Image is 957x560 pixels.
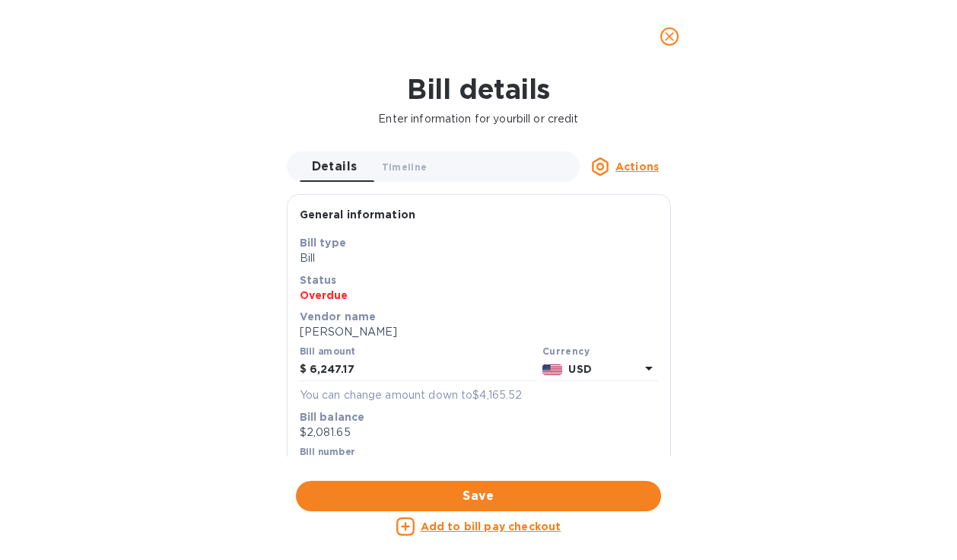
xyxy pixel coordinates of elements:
[300,274,337,286] b: Status
[296,481,661,511] button: Save
[300,250,658,266] p: Bill
[300,348,355,357] label: Bill amount
[300,208,416,221] b: General information
[310,358,536,381] input: $ Enter bill amount
[12,73,945,105] h1: Bill details
[300,447,355,457] label: Bill number
[421,520,561,533] u: Add to bill pay checkout
[300,237,346,249] b: Bill type
[542,345,590,357] b: Currency
[300,358,310,381] div: $
[382,159,428,175] span: Timeline
[312,156,358,177] span: Details
[615,161,659,173] u: Actions
[12,111,945,127] p: Enter information for your bill or credit
[300,411,365,423] b: Bill balance
[308,487,649,505] span: Save
[300,310,377,323] b: Vendor name
[568,363,591,375] b: USD
[651,18,688,55] button: close
[542,364,563,375] img: USD
[300,425,658,441] p: $2,081.65
[300,324,658,340] p: [PERSON_NAME]
[300,387,658,403] p: You can change amount down to $4,165.52
[300,288,658,303] p: Overdue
